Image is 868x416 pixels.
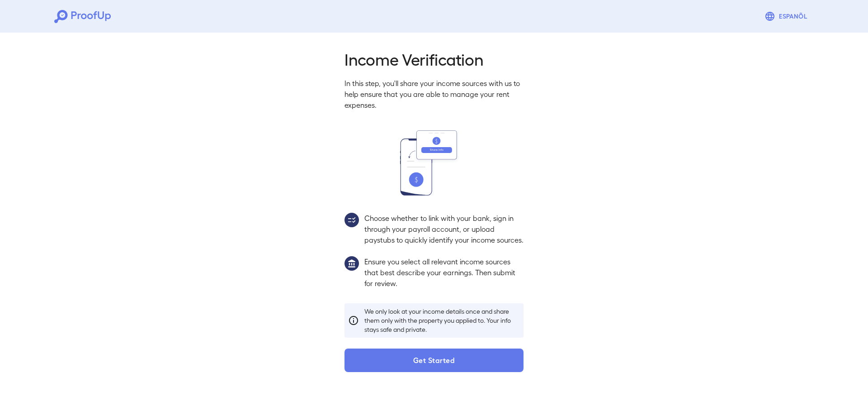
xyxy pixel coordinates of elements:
[344,349,524,372] button: Get Started
[400,130,468,196] img: transfer_money.svg
[364,213,524,245] p: Choose whether to link with your bank, sign in through your payroll account, or upload paystubs t...
[344,256,359,271] img: group1.svg
[364,256,524,289] p: Ensure you select all relevant income sources that best describe your earnings. Then submit for r...
[761,7,814,25] button: Espanõl
[344,213,359,227] img: group2.svg
[364,307,520,334] p: We only look at your income details once and share them only with the property you applied to. Yo...
[344,78,524,110] p: In this step, you'll share your income sources with us to help ensure that you are able to manage...
[344,49,524,69] h2: Income Verification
